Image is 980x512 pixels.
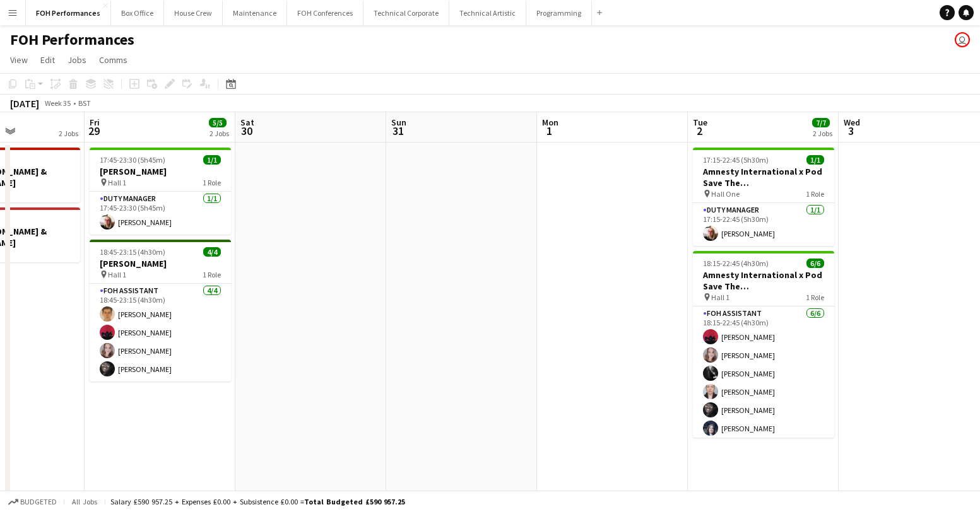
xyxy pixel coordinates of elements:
span: Comms [99,54,127,66]
button: FOH Performances [26,1,111,25]
button: FOH Conferences [287,1,363,25]
h1: FOH Performances [10,30,134,49]
span: Total Budgeted £590 957.25 [304,497,405,506]
div: BST [78,98,91,108]
button: Budgeted [6,495,59,509]
a: Edit [35,52,60,68]
span: Edit [40,54,55,66]
button: Technical Corporate [363,1,449,25]
div: [DATE] [10,97,39,110]
span: Jobs [68,54,86,66]
button: Programming [526,1,592,25]
a: Comms [94,52,133,68]
app-user-avatar: Liveforce Admin [955,32,970,47]
span: Week 35 [42,98,73,108]
span: View [10,54,28,66]
button: House Crew [164,1,223,25]
span: Budgeted [20,497,57,506]
a: Jobs [62,52,92,68]
button: Technical Artistic [449,1,526,25]
span: All jobs [69,497,100,506]
button: Maintenance [223,1,287,25]
div: Salary £590 957.25 + Expenses £0.00 + Subsistence £0.00 = [110,497,405,506]
button: Box Office [111,1,164,25]
a: View [5,52,33,68]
